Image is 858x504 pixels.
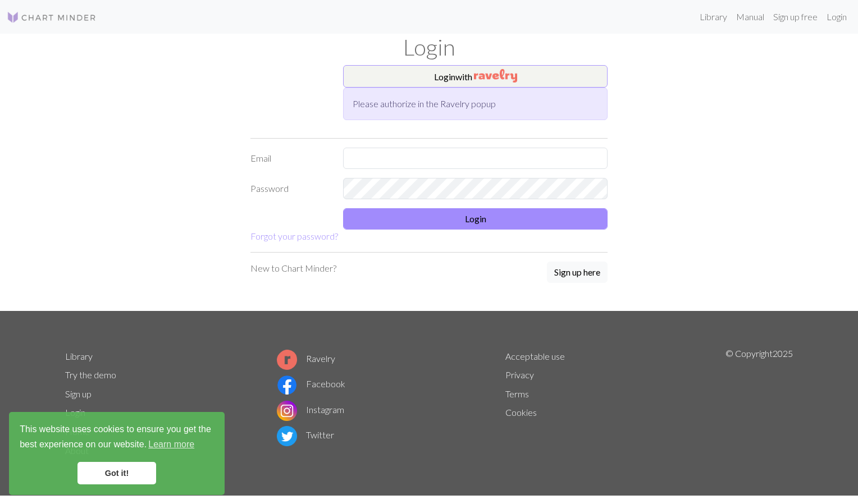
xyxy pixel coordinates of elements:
[277,378,345,389] a: Facebook
[505,351,565,361] a: Acceptable use
[250,262,336,275] p: New to Chart Minder?
[65,351,93,361] a: Library
[277,350,297,370] img: Ravelry logo
[725,347,793,460] p: © Copyright 2025
[250,231,338,241] a: Forgot your password?
[20,423,214,453] span: This website uses cookies to ensure you get the best experience on our website.
[474,69,517,83] img: Ravelry
[65,388,92,399] a: Sign up
[244,178,336,199] label: Password
[343,65,608,88] button: Loginwith
[277,401,297,421] img: Instagram logo
[769,6,822,28] a: Sign up free
[147,436,196,453] a: learn more about cookies
[547,262,608,283] button: Sign up here
[277,429,334,440] a: Twitter
[77,462,156,484] a: dismiss cookie message
[505,407,537,418] a: Cookies
[277,375,297,395] img: Facebook logo
[822,6,851,28] a: Login
[343,208,608,230] button: Login
[65,407,85,418] a: Login
[695,6,732,28] a: Library
[277,426,297,446] img: Twitter logo
[277,404,344,415] a: Instagram
[505,388,529,399] a: Terms
[65,369,116,380] a: Try the demo
[505,369,534,380] a: Privacy
[343,88,608,120] div: Please authorize in the Ravelry popup
[547,262,608,284] a: Sign up here
[9,412,225,495] div: cookieconsent
[277,353,335,364] a: Ravelry
[732,6,769,28] a: Manual
[7,11,97,24] img: Logo
[244,148,336,169] label: Email
[58,34,800,61] h1: Login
